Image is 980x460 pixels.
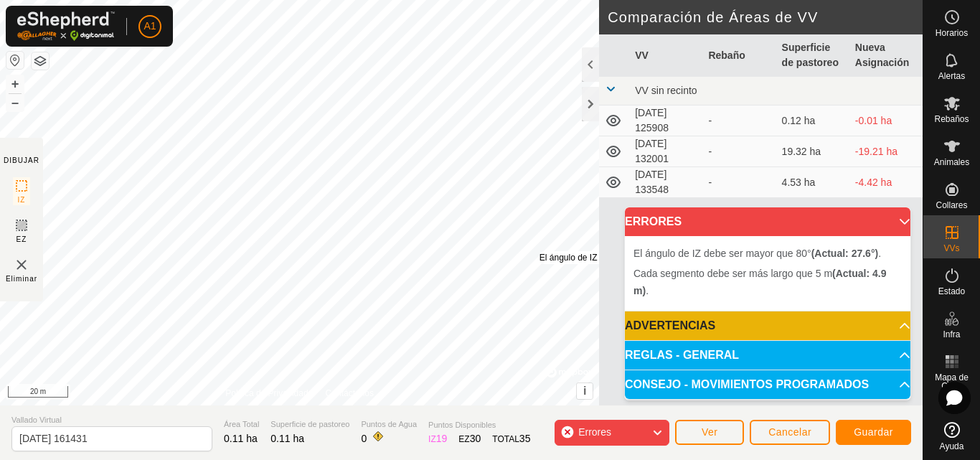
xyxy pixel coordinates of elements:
[625,379,869,390] span: CONSEJO - MOVIMIENTOS PROGRAMADOS
[936,201,967,210] span: Collares
[428,419,530,431] span: Puntos Disponibles
[625,216,682,227] span: ERRORES
[923,416,980,456] a: Ayuda
[708,113,770,128] div: -
[943,330,960,339] span: Infra
[583,385,586,397] span: i
[224,433,258,444] span: 0.11 ha
[470,433,481,444] span: 30
[629,167,702,198] td: [DATE] 133548
[18,194,26,205] span: IZ
[6,94,24,111] button: –
[625,320,715,332] span: ADVERTENCIAS
[625,370,910,399] p-accordion-header: CONSEJO - MOVIMIENTOS PROGRAMADOS
[458,431,481,446] div: EZ
[776,105,849,136] td: 0.12 ha
[578,426,611,438] span: Errores
[768,426,811,438] span: Cancelar
[633,268,887,296] b: (Actual: 4.9 m)
[13,256,30,273] img: VV
[936,29,968,37] span: Horarios
[849,136,923,167] td: -19.21 ha
[143,19,156,34] span: A1
[625,236,910,311] p-accordion-content: ERRORES
[436,433,448,444] span: 19
[702,426,718,438] span: Ver
[625,341,910,370] p-accordion-header: REGLAS - GENERAL
[17,11,115,41] img: Logo Gallagher
[17,234,27,245] span: EZ
[32,52,49,70] button: Capas del Mapa
[776,34,849,77] th: Superficie de pastoreo
[270,418,349,431] span: Superficie de pastoreo
[11,414,212,426] span: Vallado Virtual
[6,52,24,69] button: Restablecer Mapa
[934,115,969,123] span: Rebaños
[811,248,879,259] b: (Actual: 27.6°)
[519,433,531,444] span: 35
[675,420,744,445] button: Ver
[708,175,770,190] div: -
[224,418,259,431] span: Área Total
[938,72,965,80] span: Alertas
[750,420,830,445] button: Cancelar
[326,387,374,400] a: Contáctenos
[776,136,849,167] td: 19.32 ha
[943,244,959,253] span: VVs
[4,155,39,166] div: DIBUJAR
[540,251,752,264] div: El ángulo de IZ debe ser mayor que 80° .
[776,167,849,198] td: 4.53 ha
[938,287,965,296] span: Estado
[270,433,304,444] span: 0.11 ha
[849,167,923,198] td: -4.42 ha
[361,433,367,444] span: 0
[629,136,702,167] td: [DATE] 132001
[633,268,887,296] span: Cada segmento debe ser más largo que 5 m .
[940,442,964,451] span: Ayuda
[625,311,910,340] p-accordion-header: ADVERTENCIAS
[625,349,739,361] span: REGLAS - GENERAL
[629,105,702,136] td: [DATE] 125908
[428,431,447,446] div: IZ
[608,9,923,26] h2: Comparación de Áreas de VV
[708,144,770,159] div: -
[635,85,697,96] span: VV sin recinto
[849,34,923,77] th: Nueva Asignación
[629,34,702,77] th: VV
[6,273,37,284] span: Eliminar
[577,383,593,399] button: i
[854,426,893,438] span: Guardar
[6,75,24,93] button: +
[361,418,417,431] span: Puntos de Agua
[849,105,923,136] td: -0.01 ha
[492,431,530,446] div: TOTAL
[633,248,881,259] span: El ángulo de IZ debe ser mayor que 80° .
[836,420,911,445] button: Guardar
[927,373,976,390] span: Mapa de Calor
[625,207,910,236] p-accordion-header: ERRORES
[934,158,969,166] span: Animales
[225,387,308,400] a: Política de Privacidad
[702,34,776,77] th: Rebaño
